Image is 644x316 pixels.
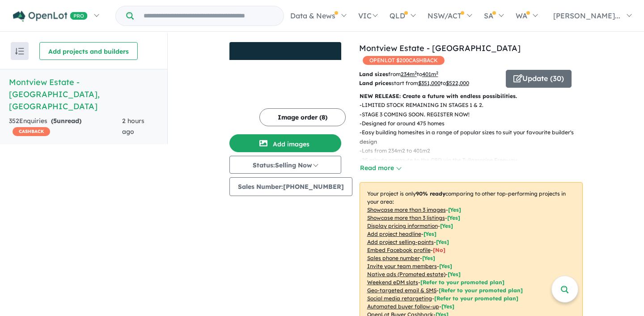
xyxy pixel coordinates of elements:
u: Add project selling-points [367,239,434,245]
p: - 25 minute commute to the CBD via the Tullamarine Freeway [360,156,590,165]
u: 401 m [422,71,438,77]
u: Embed Facebook profile [367,247,431,253]
span: 2 hours ago [122,117,144,136]
p: NEW RELEASE: Create a future with endless possibilities. [360,92,583,101]
span: [Refer to your promoted plan] [439,287,523,294]
strong: ( unread) [51,117,81,125]
span: [ Yes ] [448,206,461,213]
span: [ No ] [433,247,445,253]
p: - Easy building homesites in a range of popular sizes to suit your favourite builder's design [360,128,590,146]
u: $ 522,000 [446,80,469,86]
u: 234 m [401,71,417,77]
span: [Yes] [441,303,454,310]
u: Social media retargeting [367,295,432,302]
u: Sales phone number [367,255,420,261]
span: [ Yes ] [439,263,452,269]
span: [ Yes ] [422,255,435,261]
button: Status:Selling Now [229,156,341,174]
div: 352 Enquir ies [9,116,122,137]
u: Invite your team members [367,263,437,269]
u: Showcase more than 3 listings [367,214,445,221]
sup: 2 [436,70,438,75]
u: Weekend eDM slots [367,279,418,286]
u: Display pricing information [367,222,438,229]
img: sort.svg [15,48,24,55]
b: Land sizes [359,71,388,77]
p: from [359,70,499,79]
span: CASHBACK [13,127,50,136]
u: Automated buyer follow-up [367,303,439,310]
b: Land prices [359,80,391,86]
span: [Yes] [448,271,461,278]
span: to [441,80,469,86]
a: Montview Estate - [GEOGRAPHIC_DATA] [359,43,521,53]
p: start from [359,79,499,88]
u: Native ads (Promoted estate) [367,271,445,278]
sup: 2 [415,70,417,75]
span: [ Yes ] [424,231,436,237]
span: [PERSON_NAME]... [553,11,620,20]
input: Try estate name, suburb, builder or developer [136,6,282,26]
span: [Refer to your promoted plan] [434,295,518,302]
span: [Refer to your promoted plan] [420,279,504,286]
p: - STAGE 3 COMING SOON. REGISTER NOW! [360,110,590,119]
button: Update (30) [506,70,572,88]
p: - LIMITED STOCK REMAINING IN STAGES 1 & 2. [360,101,590,110]
h5: Montview Estate - [GEOGRAPHIC_DATA] , [GEOGRAPHIC_DATA] [9,76,158,112]
button: Read more [360,163,402,173]
span: OPENLOT $ 200 CASHBACK [363,56,445,65]
button: Add images [229,134,341,152]
u: Showcase more than 3 images [367,206,446,213]
span: [ Yes ] [436,239,449,245]
u: Geo-targeted email & SMS [367,287,436,294]
span: [ Yes ] [440,222,453,229]
b: 90 % ready [416,190,445,197]
button: Sales Number:[PHONE_NUMBER] [229,177,352,196]
span: [ Yes ] [447,214,460,221]
button: Image order (8) [259,108,346,126]
u: $ 351,000 [418,80,441,86]
span: to [417,71,438,77]
p: - Lots from 234m2 to 401m2 [360,146,590,155]
span: 5 [53,117,57,125]
img: Openlot PRO Logo White [13,11,88,22]
p: - Designed for around 475 homes [360,119,590,128]
button: Add projects and builders [39,42,138,60]
u: Add project headline [367,231,421,237]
